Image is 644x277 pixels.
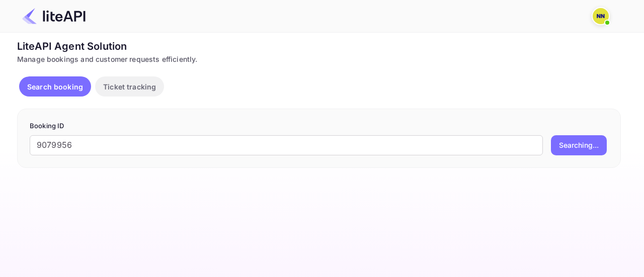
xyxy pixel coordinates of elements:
p: Search booking [27,81,83,92]
p: Booking ID [30,121,608,131]
img: N/A N/A [593,8,609,24]
div: LiteAPI Agent Solution [17,39,621,54]
input: Enter Booking ID (e.g., 63782194) [30,135,543,155]
div: Manage bookings and customer requests efficiently. [17,54,621,64]
img: LiteAPI Logo [22,8,86,24]
p: Ticket tracking [103,81,156,92]
button: Searching... [551,135,607,155]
